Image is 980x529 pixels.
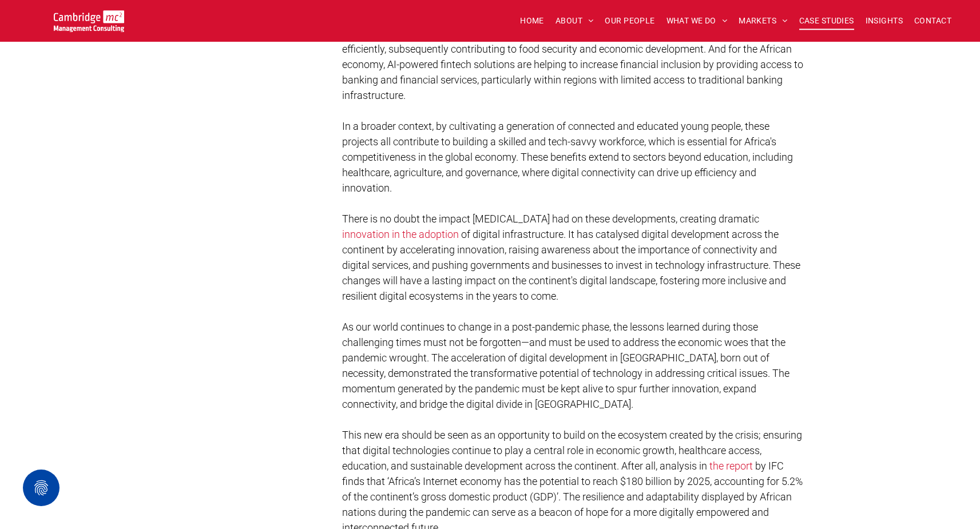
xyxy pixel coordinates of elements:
span: As our world continues to change in a post-pandemic phase, the lessons learned during those chall... [342,321,789,410]
a: HOME [514,12,550,30]
span: This new era should be seen as an opportunity to build on the ecosystem created by the crisis; en... [342,429,802,472]
a: OUR PEOPLE [599,12,660,30]
span: There is no doubt the impact [MEDICAL_DATA] had on these developments, creating dramatic [342,213,759,225]
a: innovation in the adoption [342,228,459,240]
span: CASE STUDIES [799,12,854,30]
span: In a broader context, by cultivating a generation of connected and educated young people, these p... [342,120,793,194]
a: ABOUT [550,12,600,30]
a: CONTACT [908,12,957,30]
a: MARKETS [733,12,793,30]
a: the report [709,460,753,472]
img: Go to Homepage [54,10,124,32]
span: of digital infrastructure. It has catalysed digital development across the continent by accelerat... [342,228,800,302]
a: INSIGHTS [860,12,908,30]
a: Your Business Transformed | Cambridge Management Consulting [54,12,124,24]
a: CASE STUDIES [793,12,860,30]
a: WHAT WE DO [661,12,733,30]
